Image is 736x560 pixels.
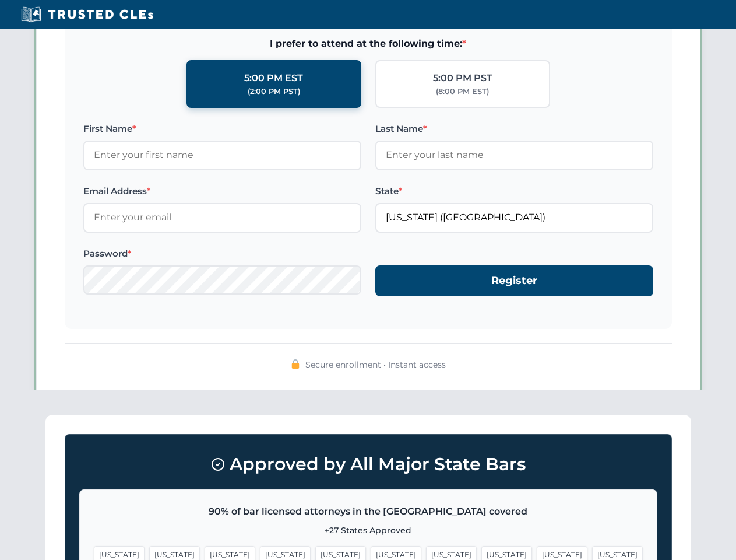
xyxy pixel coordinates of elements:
[375,203,653,232] input: Florida (FL)
[17,6,157,23] img: Trusted CLEs
[305,358,446,371] span: Secure enrollment • Instant access
[83,122,361,136] label: First Name
[244,71,303,86] div: 5:00 PM EST
[375,265,653,296] button: Register
[375,184,653,198] label: State
[375,122,653,136] label: Last Name
[94,524,643,537] p: +27 States Approved
[79,449,657,480] h3: Approved by All Major State Bars
[83,141,361,170] input: Enter your first name
[83,247,361,261] label: Password
[248,86,300,97] div: (2:00 PM PST)
[436,86,489,97] div: (8:00 PM EST)
[94,504,643,519] p: 90% of bar licensed attorneys in the [GEOGRAPHIC_DATA] covered
[83,36,653,51] span: I prefer to attend at the following time:
[375,141,653,170] input: Enter your last name
[433,71,492,86] div: 5:00 PM PST
[291,359,300,369] img: 🔒
[83,184,361,198] label: Email Address
[83,203,361,232] input: Enter your email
